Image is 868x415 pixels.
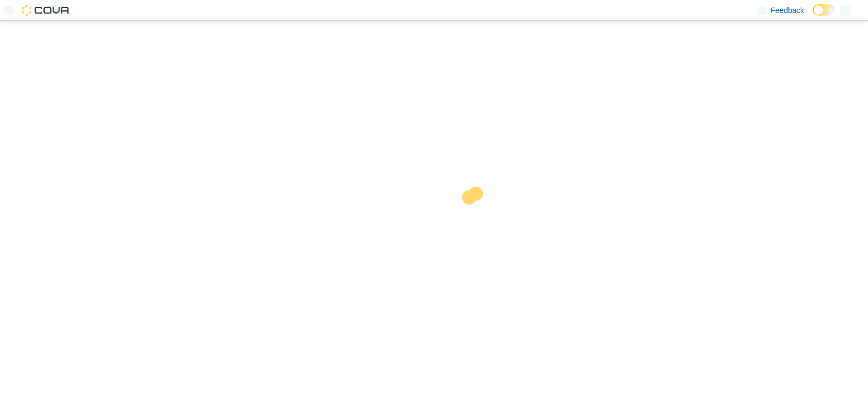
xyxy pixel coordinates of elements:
img: Cova [22,5,71,16]
input: Dark Mode [813,4,835,16]
span: Feedback [771,5,804,16]
img: cova-loader [434,178,515,260]
span: Dark Mode [813,16,813,16]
